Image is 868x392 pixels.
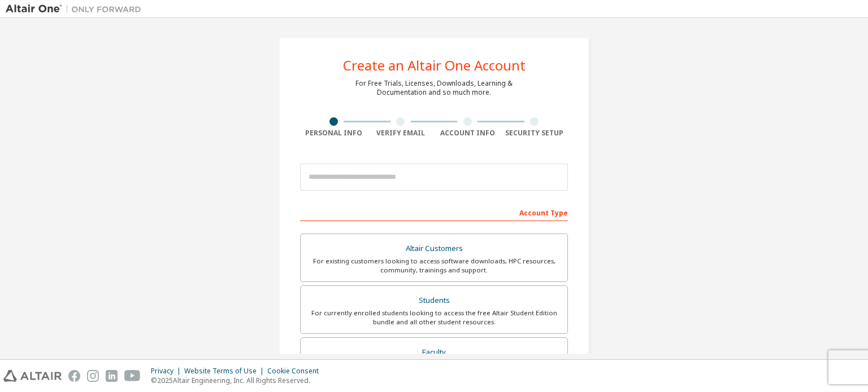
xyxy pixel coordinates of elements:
[307,345,561,360] div: Faculty
[151,376,325,385] p: © 2025 Altair Engineering, Inc. All Rights Reserved.
[367,129,435,138] div: Verify Email
[106,370,118,382] img: linkedin.svg
[3,370,62,382] img: altair_logo.svg
[501,129,568,138] div: Security Setup
[267,367,325,376] div: Cookie Consent
[87,370,99,382] img: instagram.svg
[151,367,184,376] div: Privacy
[307,309,561,327] div: For currently enrolled students looking to access the free Altair Student Edition bundle and all ...
[6,3,147,15] img: Altair One
[307,241,561,257] div: Altair Customers
[434,129,501,138] div: Account Info
[184,367,267,376] div: Website Terms of Use
[343,59,526,72] div: Create an Altair One Account
[124,370,141,382] img: youtube.svg
[307,293,561,309] div: Students
[300,203,568,221] div: Account Type
[355,79,513,97] div: For Free Trials, Licenses, Downloads, Learning & Documentation and so much more.
[307,257,561,275] div: For existing customers looking to access software downloads, HPC resources, community, trainings ...
[300,129,367,138] div: Personal Info
[68,370,80,382] img: facebook.svg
